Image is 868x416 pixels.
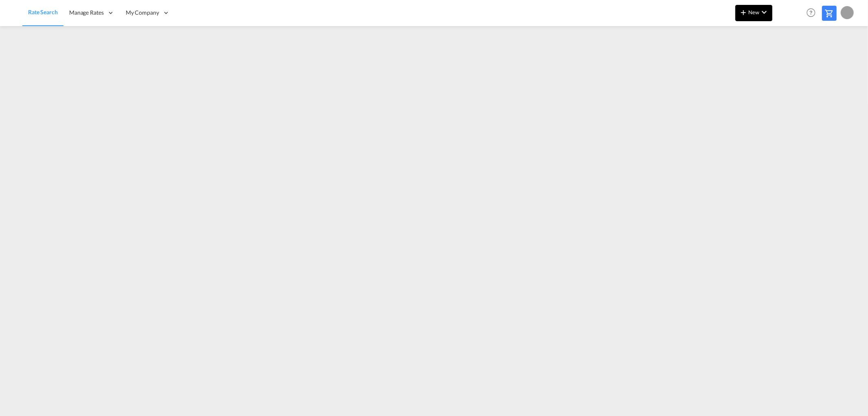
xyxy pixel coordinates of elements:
span: Help [804,6,818,20]
div: Help [804,6,822,20]
md-icon: icon-chevron-down [759,7,769,17]
span: Manage Rates [69,9,104,17]
md-icon: icon-plus 400-fg [739,7,748,17]
span: Rate Search [28,9,58,15]
span: New [739,9,769,15]
span: My Company [126,9,159,17]
button: icon-plus 400-fgNewicon-chevron-down [735,5,772,21]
